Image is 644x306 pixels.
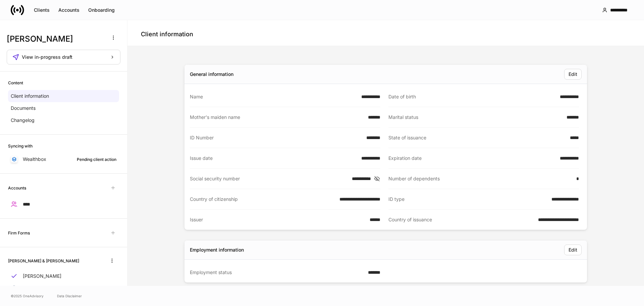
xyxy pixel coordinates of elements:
div: General information [190,71,233,78]
div: Edit [569,72,577,77]
h6: Content [8,80,23,86]
p: [PERSON_NAME] [23,285,61,292]
button: Accounts [54,5,84,15]
div: ID Number [190,134,362,141]
div: Accounts [58,8,79,12]
div: Edit [569,248,577,252]
button: Onboarding [84,5,119,15]
a: Documents [8,102,119,114]
span: View in-progress draft [22,55,72,59]
a: Client information [8,90,119,102]
h6: Accounts [8,185,26,191]
p: Wealthbox [23,156,46,163]
button: Edit [564,245,582,255]
div: Pending client action [77,156,116,163]
h6: Syncing with [8,143,33,149]
div: Marital status [388,114,562,121]
a: Changelog [8,114,119,126]
h4: Client information [141,30,193,38]
div: Name [190,93,357,100]
button: View in-progress draft [7,50,120,64]
div: Expiration date [388,155,556,162]
p: Documents [11,105,36,112]
div: Number of dependents [388,175,572,182]
div: Onboarding [88,8,115,12]
p: [PERSON_NAME] [23,273,61,279]
span: © 2025 OneAdvisory [11,293,44,299]
div: Mother's maiden name [190,114,364,121]
div: Date of birth [388,93,556,100]
div: Country of issuance [388,216,534,223]
a: Data Disclaimer [57,293,82,299]
a: [PERSON_NAME] [8,270,119,282]
div: State of issuance [388,134,566,141]
a: [PERSON_NAME] [8,282,119,294]
div: Issue date [190,155,357,162]
span: Unavailable with outstanding requests for information [107,227,119,239]
span: Unavailable with outstanding requests for information [107,182,119,194]
div: Employment information [190,247,244,253]
h3: [PERSON_NAME] [7,34,104,44]
div: Clients [34,8,50,12]
button: Edit [564,69,582,80]
p: Client information [11,93,49,99]
h6: Firm Forms [8,230,30,236]
div: ID type [388,196,547,203]
div: Social security number [190,175,348,182]
h6: [PERSON_NAME] & [PERSON_NAME] [8,258,79,264]
button: Clients [30,5,54,15]
div: Country of citizenship [190,196,335,203]
div: Employment status [190,269,364,276]
a: WealthboxPending client action [8,153,119,165]
p: Changelog [11,117,35,124]
div: Issuer [190,216,366,223]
